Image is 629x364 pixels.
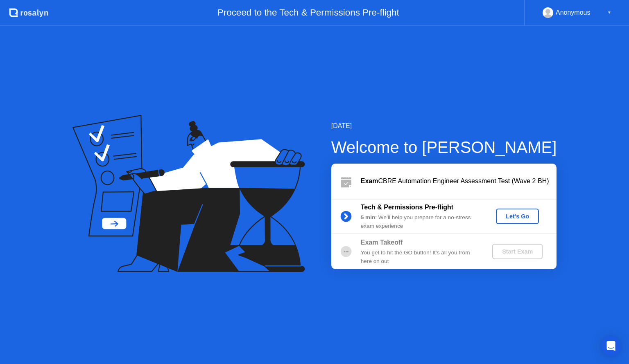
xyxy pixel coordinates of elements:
b: 5 min [361,214,376,220]
div: Open Intercom Messenger [601,336,621,356]
div: You get to hit the GO button! It’s all you from here on out [361,249,479,265]
b: Tech & Permissions Pre-flight [361,204,453,211]
div: : We’ll help you prepare for a no-stress exam experience [361,213,479,230]
div: [DATE] [331,121,557,131]
div: Anonymous [556,7,591,18]
b: Exam Takeoff [361,239,403,246]
b: Exam [361,178,378,184]
div: Let's Go [499,213,536,220]
div: Welcome to [PERSON_NAME] [331,135,557,160]
button: Start Exam [492,244,543,259]
div: CBRE Automation Engineer Assessment Test (Wave 2 BH) [361,176,557,186]
div: Start Exam [496,248,539,255]
button: Let's Go [496,209,539,224]
div: ▼ [607,7,611,18]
